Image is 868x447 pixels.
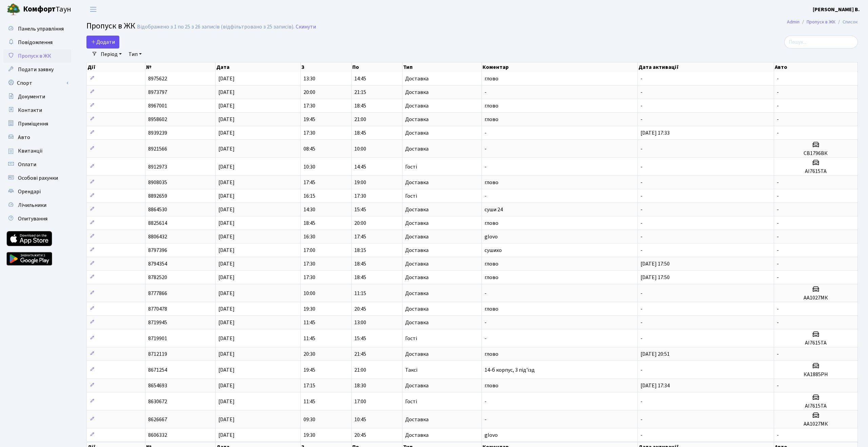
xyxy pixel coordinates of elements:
span: Доставка [405,275,429,280]
button: Переключити навігацію [85,4,102,15]
span: Пропуск в ЖК [18,52,51,60]
th: З [301,62,352,72]
span: глово [485,179,498,186]
a: Квитанції [3,144,71,158]
span: 19:30 [303,305,315,313]
span: - [485,163,487,171]
span: 14:30 [303,206,315,213]
span: 8630672 [148,398,167,405]
span: 10:00 [303,290,315,297]
span: Приміщення [18,120,48,128]
a: Тип [126,48,144,60]
a: Скинути [296,24,316,30]
span: - [777,350,779,358]
span: 8864530 [148,206,167,213]
span: - [640,233,643,240]
span: 8806432 [148,233,167,240]
span: Гості [405,193,417,199]
span: 8973797 [148,89,167,96]
li: Список [835,18,858,26]
span: - [640,116,643,123]
span: - [777,233,779,240]
span: 17:30 [303,129,315,137]
span: 15:45 [354,335,366,342]
span: Доставка [405,234,429,239]
span: 20:00 [303,89,315,96]
span: 21:00 [354,116,366,123]
h5: AI7615TA [777,168,855,175]
span: 11:45 [303,335,315,342]
span: - [485,290,487,297]
span: [DATE] 20:51 [640,350,670,358]
span: - [640,163,643,171]
span: 8712119 [148,350,167,358]
a: Admin [787,18,800,25]
span: глово [485,102,498,110]
span: 16:30 [303,233,315,240]
span: [DATE] [218,350,235,358]
span: 17:30 [303,260,315,268]
a: Подати заявку [3,63,71,76]
a: Документи [3,90,71,103]
span: Доставка [405,417,429,422]
b: Комфорт [23,4,56,15]
span: Доставка [405,207,429,212]
span: - [640,431,643,439]
span: [DATE] [218,366,235,374]
th: Коментар [482,62,638,72]
span: 17:00 [303,247,315,254]
span: 8825614 [148,219,167,227]
span: 19:30 [303,431,315,439]
span: - [640,75,643,82]
span: суши 24 [485,206,503,213]
span: [DATE] [218,233,235,240]
span: - [485,319,487,326]
span: - [777,116,779,123]
span: 8770478 [148,305,167,313]
a: Повідомлення [3,36,71,49]
span: Лічильники [18,201,46,209]
a: Спорт [3,76,71,90]
span: [DATE] 17:50 [640,274,670,281]
span: 18:45 [354,102,366,110]
span: [DATE] [218,179,235,186]
a: Пропуск в ЖК [807,18,835,25]
span: Доставка [405,306,429,312]
span: - [777,319,779,326]
span: 20:00 [354,219,366,227]
th: Дії [87,62,145,72]
span: - [640,179,643,186]
span: - [640,398,643,405]
span: Доставка [405,130,429,136]
span: 14:45 [354,163,366,171]
span: [DATE] [218,192,235,200]
span: Пропуск в ЖК [86,20,135,32]
span: - [640,219,643,227]
span: Квитанції [18,147,43,155]
span: Доставка [405,248,429,253]
span: 8912973 [148,163,167,171]
span: [DATE] [218,102,235,110]
span: glovo [485,233,498,240]
span: - [777,431,779,439]
span: 8797396 [148,247,167,254]
span: 8626667 [148,416,167,423]
span: 20:45 [354,431,366,439]
span: 15:45 [354,206,366,213]
span: 17:30 [303,102,315,110]
span: - [777,274,779,281]
span: [DATE] 17:34 [640,382,670,389]
span: 8719901 [148,335,167,342]
span: Таун [23,4,71,15]
span: Гості [405,164,417,170]
span: - [640,206,643,213]
span: глово [485,305,498,313]
span: 8794354 [148,260,167,268]
a: Період [98,48,124,60]
span: Доставка [405,291,429,296]
span: 10:30 [303,163,315,171]
span: глово [485,219,498,227]
span: сушихо [485,247,502,254]
span: глово [485,75,498,82]
span: 14-б корпус, 3 під'їзд [485,366,535,374]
